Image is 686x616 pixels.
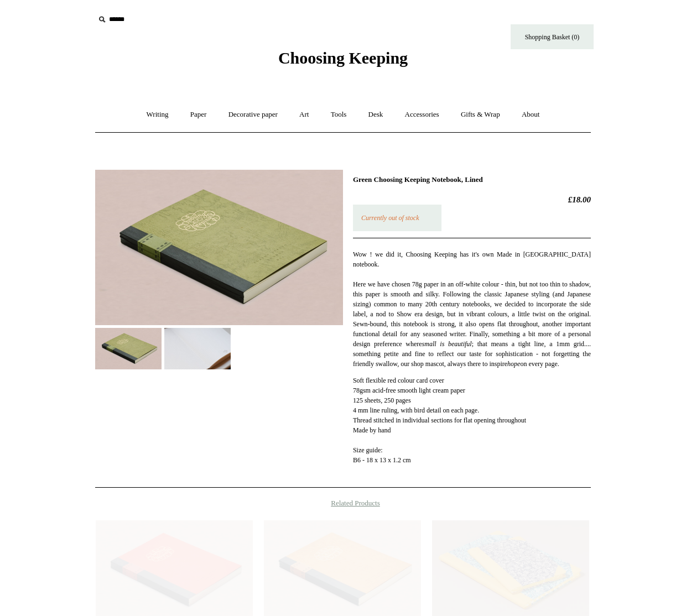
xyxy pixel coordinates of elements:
a: Gifts & Wrap [451,100,510,129]
a: Accessories [395,100,449,129]
span: 4 mm line ruling, with bird detail on each page. [353,406,479,414]
a: Tools [321,100,357,129]
span: 125 sheets, 250 pages [353,396,411,404]
em: Currently out of stock [361,214,419,222]
h2: £18.00 [353,195,591,205]
img: Green Choosing Keeping Notebook, Lined [95,170,343,325]
a: Art [289,100,319,129]
p: Thread stitched in individual sections for flat opening throughout Made by hand Size guide: B6 - ... [353,375,591,475]
a: Paper [180,100,217,129]
a: Shopping Basket (0) [511,24,594,49]
h4: Related Products [66,499,620,508]
span: Choosing Keeping [278,49,408,67]
a: About [512,100,550,129]
img: Green Choosing Keeping Notebook, Lined [164,328,231,369]
h1: Green Choosing Keeping Notebook, Lined [353,175,591,184]
a: Writing [137,100,179,129]
span: Soft flexible red colour card cover [353,377,444,384]
a: Choosing Keeping [278,58,408,65]
p: Wow ! we did it, Choosing Keeping has it's own Made in [GEOGRAPHIC_DATA] notebook. Here we have c... [353,249,591,369]
a: Decorative paper [219,100,288,129]
img: Green Choosing Keeping Notebook, Lined [95,328,162,369]
span: 78gsm acid-free smooth light cream paper [353,387,465,394]
em: hope [507,360,520,368]
em: small is beautiful [422,340,472,348]
a: Desk [358,100,393,129]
